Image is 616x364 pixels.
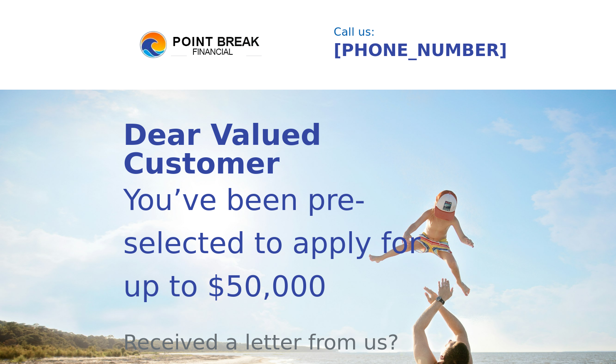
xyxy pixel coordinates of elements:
div: You’ve been pre-selected to apply for up to $50,000 [123,178,437,308]
div: Dear Valued Customer [123,121,437,178]
img: logo.png [139,30,263,60]
div: Call us: [334,27,487,37]
div: Received a letter from us? [123,308,437,358]
a: [PHONE_NUMBER] [334,40,507,60]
